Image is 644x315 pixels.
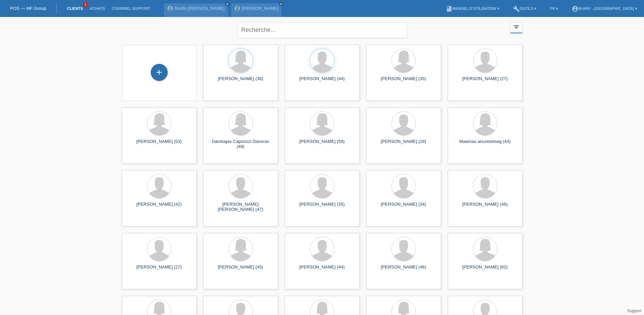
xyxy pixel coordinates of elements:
a: Support [627,309,641,313]
i: book [446,5,453,12]
div: [PERSON_NAME] (62) [453,264,517,275]
div: [PERSON_NAME] (45) [209,264,273,275]
a: POS — MF Group [10,6,46,11]
div: [PERSON_NAME] (27) [127,264,191,275]
a: close [225,2,230,6]
a: buildOutils ▾ [510,6,540,11]
div: [PERSON_NAME] (46) [453,202,517,212]
div: [PERSON_NAME] (35) [290,202,354,212]
i: build [513,5,520,12]
div: Maamaa ariuntsetseg (44) [453,139,517,150]
i: account_circle [572,5,578,12]
span: 1 [83,2,88,7]
a: bookManuel d’utilisation ▾ [442,6,503,11]
div: Dambajav Caporizzi Dansran (49) [209,139,273,150]
div: [PERSON_NAME] (36) [209,76,273,87]
input: Recherche... [237,22,407,38]
a: Courriel Support [108,6,153,11]
div: [PERSON_NAME] [PERSON_NAME] (47) [209,202,273,212]
a: FR ▾ [547,6,562,11]
i: close [226,2,229,6]
i: filter_list [513,23,520,31]
a: account_circlem-way - [GEOGRAPHIC_DATA] ▾ [568,6,641,11]
div: [PERSON_NAME] (27) [453,76,517,87]
div: Enregistrer le client [151,67,167,78]
div: [PERSON_NAME] (44) [290,264,354,275]
div: [PERSON_NAME] (44) [290,76,354,87]
a: Clients [63,6,86,11]
div: [PERSON_NAME] (46) [372,264,436,275]
a: close [279,2,283,6]
div: [PERSON_NAME] (42) [127,202,191,212]
a: Achats [86,6,108,11]
i: close [279,2,283,6]
div: [PERSON_NAME] (59) [290,139,354,150]
div: [PERSON_NAME] (53) [127,139,191,150]
div: [PERSON_NAME] (35) [372,76,436,87]
a: Dorllin [PERSON_NAME] [174,6,224,11]
div: [PERSON_NAME] (29) [372,139,436,150]
div: [PERSON_NAME] (34) [372,202,436,212]
a: [PERSON_NAME] [242,6,278,11]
